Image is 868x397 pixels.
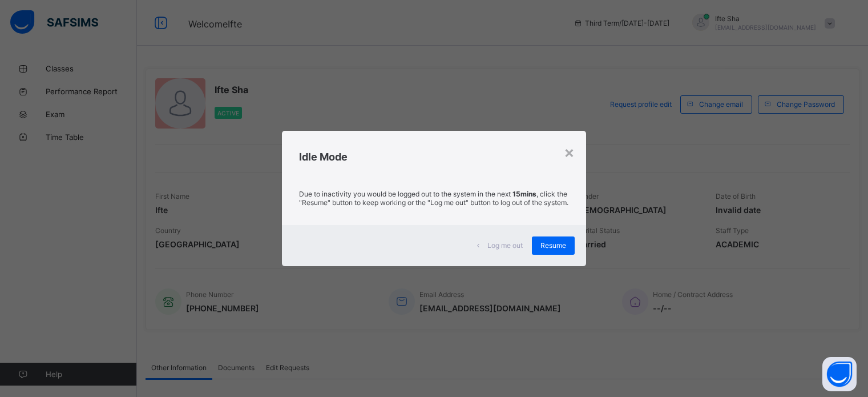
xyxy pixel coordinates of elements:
[822,357,857,391] button: Open asap
[512,190,536,198] strong: 15mins
[540,241,566,250] span: Resume
[299,190,568,207] p: Due to inactivity you would be logged out to the system in the next , click the "Resume" button t...
[564,142,575,162] div: ×
[299,151,568,163] h2: Idle Mode
[487,241,523,250] span: Log me out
